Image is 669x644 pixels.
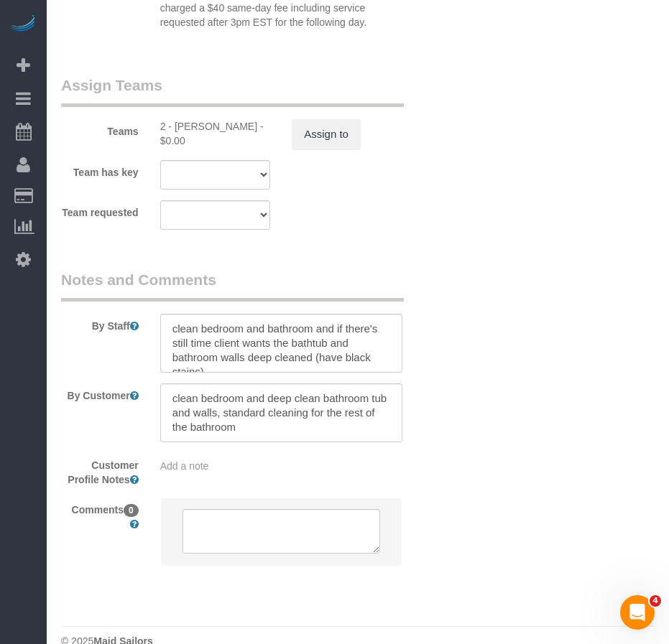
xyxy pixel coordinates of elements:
label: Customer Profile Notes [50,453,149,487]
span: 0 [124,504,139,517]
img: Automaid Logo [9,14,37,34]
label: By Customer [50,383,149,403]
label: Team has key [50,160,149,179]
iframe: Intercom live chat [620,595,655,630]
span: 4 [650,595,661,607]
label: Teams [50,119,149,139]
legend: Assign Teams [61,75,404,107]
span: Add a note [160,460,209,472]
label: Team requested [50,200,149,220]
label: Comments [50,498,149,531]
legend: Notes and Comments [61,269,404,302]
label: By Staff [50,314,149,333]
div: 0 hours x $17.00/hour [160,119,271,148]
button: Assign to [292,119,361,149]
